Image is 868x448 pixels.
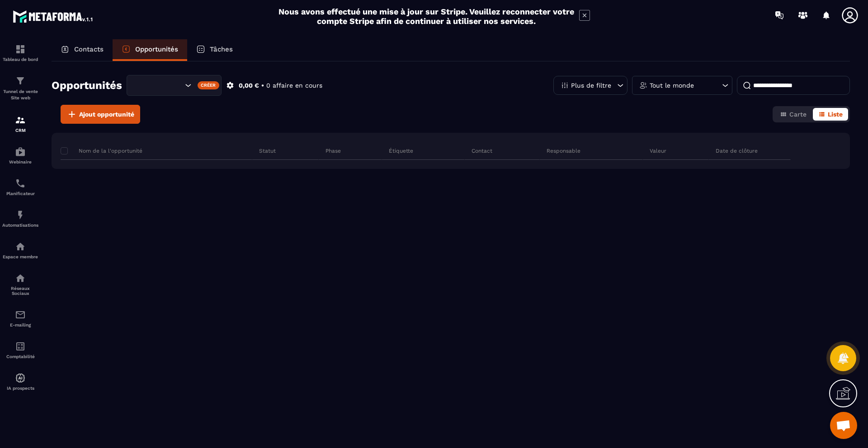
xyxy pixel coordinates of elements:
p: Espace membre [2,254,38,259]
span: Liste [828,111,843,118]
img: social-network [15,273,26,284]
p: Tout le monde [650,82,694,89]
a: formationformationCRM [2,108,38,140]
p: Planificateur [2,191,38,196]
img: formation [15,115,26,126]
img: logo [13,8,94,24]
img: email [15,309,26,320]
a: automationsautomationsAutomatisations [2,203,38,234]
p: IA prospects [2,386,38,391]
span: Ajout opportunité [79,110,134,119]
p: Statut [259,147,276,154]
img: accountant [15,341,26,352]
img: scheduler [15,178,26,189]
a: automationsautomationsEspace membre [2,234,38,266]
p: E-mailing [2,322,38,327]
a: Contacts [52,39,113,61]
p: 0,00 € [239,81,259,90]
img: automations [15,373,26,383]
p: Contact [472,147,492,154]
p: Comptabilité [2,354,38,359]
p: Tableau de bord [2,57,38,62]
a: formationformationTunnel de vente Site web [2,69,38,108]
p: Tunnel de vente Site web [2,89,38,101]
h2: Nous avons effectué une mise à jour sur Stripe. Veuillez reconnecter votre compte Stripe afin de ... [278,7,575,26]
div: Créer [198,81,220,89]
a: Tâches [187,39,242,61]
p: 0 affaire en cours [266,81,322,90]
p: Plus de filtre [571,82,611,89]
span: Carte [789,111,807,118]
a: automationsautomationsWebinaire [2,140,38,171]
p: Étiquette [389,147,413,154]
div: Search for option [127,75,222,96]
a: emailemailE-mailing [2,303,38,334]
button: Ajout opportunité [61,105,140,124]
p: Webinaire [2,159,38,164]
p: Automatisations [2,223,38,228]
button: Liste [813,108,848,121]
img: automations [15,241,26,252]
h2: Opportunités [52,76,122,94]
p: Phase [325,147,341,154]
p: Responsable [547,147,580,154]
p: Nom de la l'opportunité [61,147,142,154]
p: Tâches [210,45,233,53]
p: Date de clôture [716,147,758,154]
a: schedulerschedulerPlanificateur [2,171,38,203]
img: formation [15,44,26,55]
p: • [261,81,264,90]
p: Contacts [74,45,104,53]
a: accountantaccountantComptabilité [2,334,38,366]
p: Réseaux Sociaux [2,286,38,296]
a: Opportunités [113,39,187,61]
p: Opportunités [135,45,178,53]
img: automations [15,210,26,220]
div: Ouvrir le chat [830,412,857,439]
a: social-networksocial-networkRéseaux Sociaux [2,266,38,303]
input: Search for option [135,80,183,90]
img: formation [15,75,26,86]
button: Carte [774,108,812,121]
p: Valeur [650,147,666,154]
p: CRM [2,128,38,133]
a: formationformationTableau de bord [2,37,38,69]
img: automations [15,146,26,157]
